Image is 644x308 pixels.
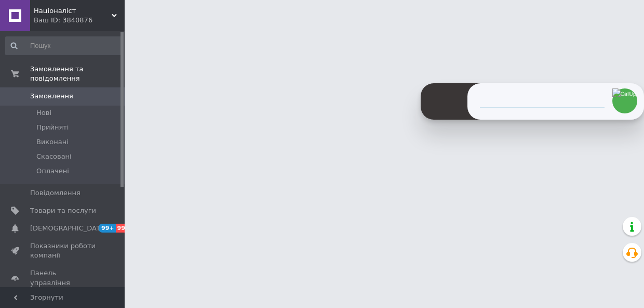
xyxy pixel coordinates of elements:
[30,241,96,260] span: Показники роботи компанії
[30,268,96,287] span: Панель управління
[36,108,51,118] span: Нові
[30,65,125,83] span: Замовлення та повідомлення
[5,36,123,55] input: Пошук
[30,206,96,215] span: Товари та послуги
[30,92,73,101] span: Замовлення
[30,188,81,198] span: Повідомлення
[36,152,72,161] span: Скасовані
[99,224,116,233] span: 99+
[116,224,133,233] span: 99+
[34,6,112,16] span: Націоналіст
[34,16,125,25] div: Ваш ID: 3840876
[36,137,69,147] span: Виконані
[30,224,107,233] span: [DEMOGRAPHIC_DATA]
[36,166,69,176] span: Оплачені
[36,123,69,132] span: Прийняті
